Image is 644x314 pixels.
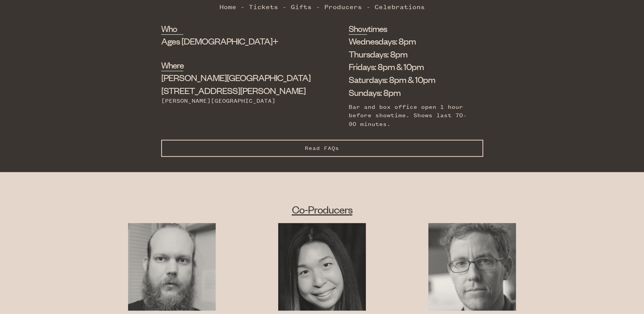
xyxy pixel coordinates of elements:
[349,103,472,128] div: Bar and box office open 1 hour before showtime. Shows last 70-90 minutes.
[161,72,311,83] span: [PERSON_NAME][GEOGRAPHIC_DATA]
[278,223,366,311] img: Denise Lee
[161,97,311,105] div: [PERSON_NAME][GEOGRAPHIC_DATA]
[349,22,367,35] h2: Showtimes
[161,71,311,97] div: [STREET_ADDRESS][PERSON_NAME]
[349,48,472,61] li: Thursdays: 8pm
[349,73,472,86] li: Saturdays: 8pm & 10pm
[97,202,548,216] h2: Co-Producers
[349,86,472,99] li: Sundays: 8pm
[128,223,216,311] img: Jon Allen
[161,59,184,71] h2: Where
[349,35,472,48] li: Wednesdays: 8pm
[305,145,339,151] span: Read FAQs
[161,140,483,157] button: Read FAQs
[161,35,311,48] div: Ages [DEMOGRAPHIC_DATA]+
[349,60,472,73] li: Fridays: 8pm & 10pm
[161,22,184,35] h2: Who
[428,223,516,311] img: Scott Simpson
